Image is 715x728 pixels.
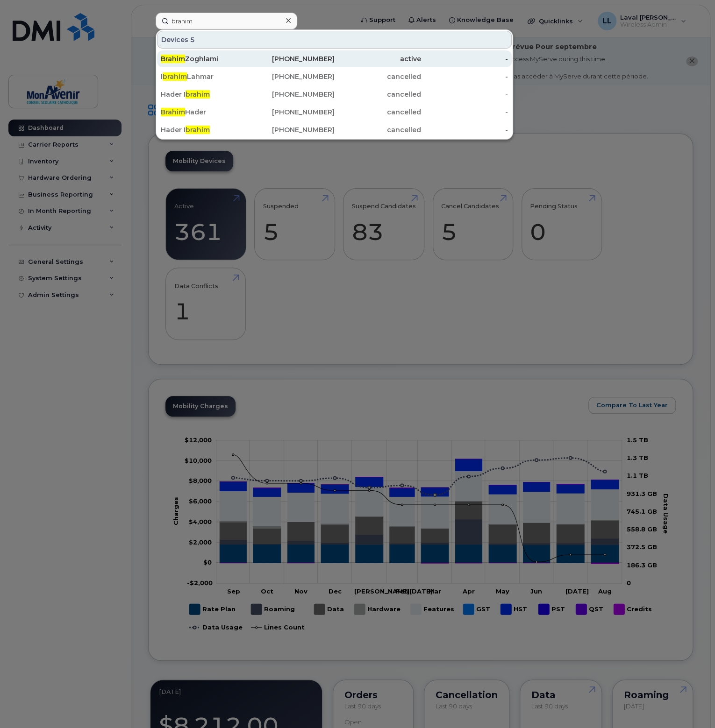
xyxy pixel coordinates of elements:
[161,55,185,63] span: Brahim
[161,107,248,117] div: Hader
[335,72,422,81] div: cancelled
[157,50,512,67] a: BrahimZoghlami[PHONE_NUMBER]active-
[190,35,195,44] span: 5
[157,86,512,103] a: Hader Ibrahim[PHONE_NUMBER]cancelled-
[248,107,335,117] div: [PHONE_NUMBER]
[421,107,508,117] div: -
[161,90,248,99] div: Hader I
[248,90,335,99] div: [PHONE_NUMBER]
[335,107,422,117] div: cancelled
[157,104,512,120] a: BrahimHader[PHONE_NUMBER]cancelled-
[421,90,508,99] div: -
[335,90,422,99] div: cancelled
[186,90,210,99] span: brahim
[157,31,512,49] div: Devices
[421,72,508,81] div: -
[157,121,512,138] a: Hader Ibrahim[PHONE_NUMBER]cancelled-
[248,72,335,81] div: [PHONE_NUMBER]
[161,125,248,134] div: Hader I
[248,54,335,64] div: [PHONE_NUMBER]
[163,72,187,81] span: brahim
[186,126,210,134] span: brahim
[157,68,512,85] a: IbrahimLahmar[PHONE_NUMBER]cancelled-
[248,125,335,134] div: [PHONE_NUMBER]
[335,125,422,134] div: cancelled
[161,72,248,81] div: I Lahmar
[161,54,248,64] div: Zoghlami
[335,54,422,64] div: active
[161,108,185,116] span: Brahim
[421,54,508,64] div: -
[421,125,508,134] div: -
